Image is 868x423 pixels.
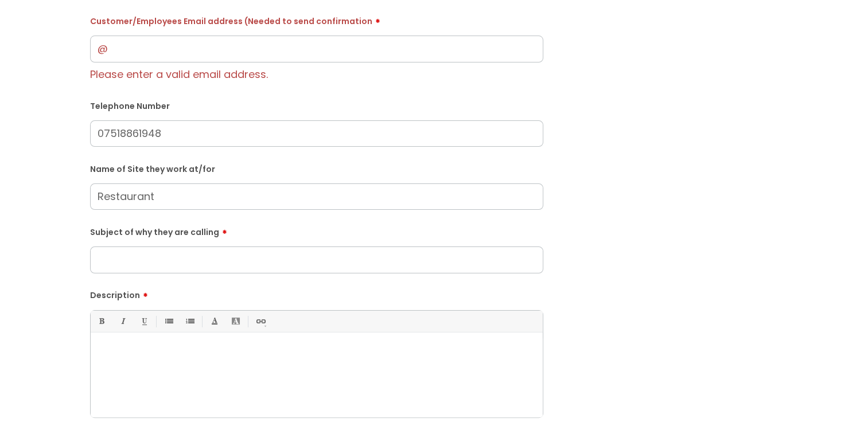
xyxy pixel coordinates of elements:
[90,224,543,237] label: Subject of why they are calling
[90,36,543,62] input: Email
[253,314,267,328] a: Link
[207,314,221,328] a: Font Color
[90,13,543,26] label: Customer/Employees Email address (Needed to send confirmation
[137,314,151,328] a: Underline(Ctrl-U)
[161,314,176,328] a: • Unordered List (Ctrl-Shift-7)
[90,99,543,111] label: Telephone Number
[115,314,130,328] a: Italic (Ctrl-I)
[228,314,243,328] a: Back Color
[94,314,108,328] a: Bold (Ctrl-B)
[90,287,543,300] label: Description
[182,314,197,328] a: 1. Ordered List (Ctrl-Shift-8)
[90,62,543,84] div: Please enter a valid email address.
[90,162,543,174] label: Name of Site they work at/for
